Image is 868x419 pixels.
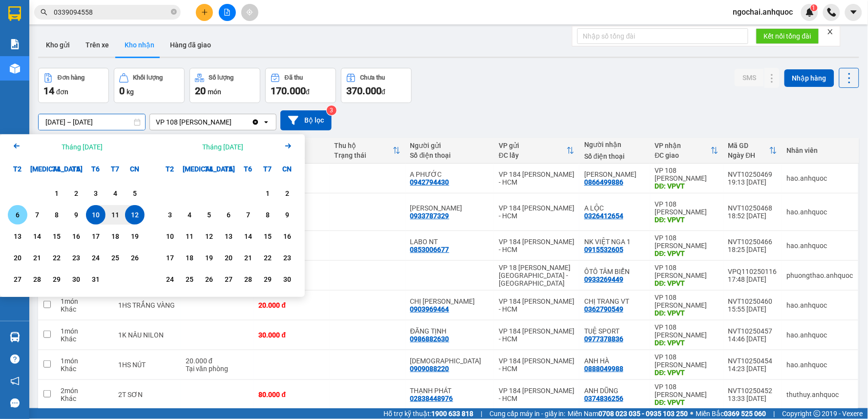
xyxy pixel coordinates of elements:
div: 1K NÂU NILON [118,331,176,339]
div: 0986882630 [410,335,449,343]
span: aim [246,9,253,16]
div: T6 [238,159,258,179]
div: Chưa thu [360,74,385,81]
div: DĐ: VPVT [655,182,719,190]
div: Choose Thứ Hai, tháng 11 3 2025. It's available. [160,205,180,225]
div: ÔTÔ TÂM BIỂN [584,268,645,275]
svg: Arrow Left [11,140,22,152]
div: Choose Thứ Hai, tháng 10 6 2025. It's available. [8,205,27,225]
div: Choose Thứ Hai, tháng 11 17 2025. It's available. [160,248,180,268]
div: Choose Thứ Năm, tháng 11 27 2025. It's available. [219,270,238,289]
div: NVT10250469 [728,170,777,178]
span: 20 [195,85,206,97]
div: Choose Thứ Hai, tháng 11 10 2025. It's available. [160,227,180,246]
div: 31 [89,273,103,285]
input: Tìm tên, số ĐT hoặc mã đơn [54,7,169,18]
div: Choose Thứ Hai, tháng 10 27 2025. It's available. [8,270,27,289]
div: Nhân viên [787,147,853,154]
div: Choose Thứ Năm, tháng 10 2 2025. It's available. [66,184,86,203]
div: VP 184 [PERSON_NAME] - HCM [499,238,574,253]
div: 19 [202,252,216,264]
div: 26 [128,252,142,264]
div: 0933269449 [584,275,623,283]
div: Choose Thứ Tư, tháng 11 26 2025. It's available. [199,270,219,289]
div: Choose Thứ Sáu, tháng 10 3 2025. It's available. [86,184,106,203]
span: file-add [224,9,231,16]
button: Kết nối tổng đài [756,28,819,44]
span: 170.000 [271,85,306,97]
img: solution-icon [10,39,20,49]
div: 19 [128,230,142,242]
button: aim [241,4,258,21]
svg: Arrow Right [282,140,294,152]
div: VP 18 [PERSON_NAME][GEOGRAPHIC_DATA] - [GEOGRAPHIC_DATA] [499,264,574,287]
div: 30 [280,273,294,285]
div: 1 [50,188,64,199]
button: Hàng đã giao [162,33,219,57]
div: Choose Thứ Năm, tháng 10 16 2025. It's available. [66,227,86,246]
div: 20 [11,252,24,264]
div: 1HS TRẮNG VÀNG [118,301,176,309]
div: VP 184 [PERSON_NAME] - HCM [499,170,574,186]
span: ngochai.anhquoc [725,6,801,18]
div: NVT10250454 [728,357,777,365]
div: DĐ: VPVT [655,339,719,347]
div: VP 108 [PERSON_NAME] [655,293,719,309]
div: [MEDICAL_DATA] [180,159,199,179]
img: logo-vxr [8,6,21,21]
span: caret-down [849,8,858,17]
button: caret-down [845,4,862,21]
div: Choose Thứ Ba, tháng 11 25 2025. It's available. [180,270,199,289]
div: CHỊ TRANG VT [584,297,645,305]
div: 20.000 đ [186,357,249,365]
button: Bộ lọc [280,110,332,130]
div: 25 [183,273,196,285]
button: Previous month. [11,140,22,153]
div: 0933787329 [410,212,449,220]
div: Choose Thứ Bảy, tháng 10 25 2025. It's available. [106,248,125,268]
div: A PHƯỚC [410,170,489,178]
button: Next month. [282,140,294,153]
div: 9 [69,209,83,221]
div: Ngày ĐH [728,151,769,159]
div: Choose Thứ Năm, tháng 10 9 2025. It's available. [66,205,86,225]
span: 370.000 [346,85,381,97]
th: Toggle SortBy [330,138,405,164]
div: 12 [202,230,216,242]
div: 20 [222,252,235,264]
div: Khác [61,365,108,373]
div: T2 [160,159,180,179]
div: Choose Thứ Tư, tháng 11 5 2025. It's available. [199,205,219,225]
div: T6 [86,159,106,179]
img: warehouse-icon [10,332,20,342]
div: 11 [183,230,196,242]
div: 4 [108,188,122,199]
div: VP gửi [499,142,567,149]
div: LABO NT [410,238,489,246]
div: hao.anhquoc [787,361,853,369]
div: Choose Thứ Bảy, tháng 10 4 2025. It's available. [106,184,125,203]
div: Choose Thứ Năm, tháng 11 13 2025. It's available. [219,227,238,246]
button: Trên xe [78,33,117,57]
div: 0326412654 [584,212,623,220]
div: NVT10250466 [728,238,777,246]
div: hao.anhquoc [787,242,853,250]
div: Choose Chủ Nhật, tháng 11 30 2025. It's available. [277,270,297,289]
div: Choose Thứ Ba, tháng 11 11 2025. It's available. [180,227,199,246]
div: 24 [163,273,177,285]
div: Choose Thứ Bảy, tháng 11 15 2025. It's available. [258,227,277,246]
div: Đơn hàng [58,74,85,81]
div: 22 [261,252,275,264]
div: 28 [241,273,255,285]
div: 26 [202,273,216,285]
div: Choose Thứ Tư, tháng 10 22 2025. It's available. [47,248,66,268]
div: 6 [222,209,235,221]
span: close-circle [171,8,177,17]
div: 18 [108,230,122,242]
div: 17 [163,252,177,264]
div: Choose Thứ Ba, tháng 10 21 2025. It's available. [27,248,47,268]
th: Toggle SortBy [650,138,723,164]
div: NVT10250468 [728,204,777,212]
div: 27 [11,273,24,285]
div: VP 108 [PERSON_NAME] [655,234,719,250]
